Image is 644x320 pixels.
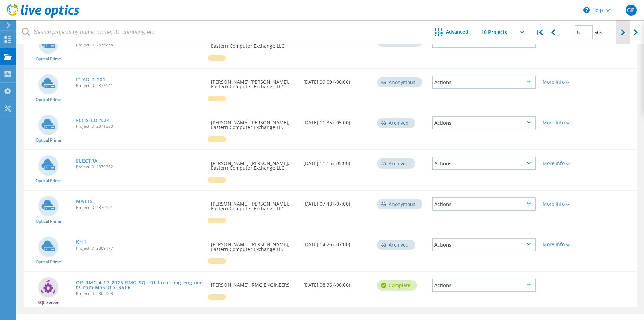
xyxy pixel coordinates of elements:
[446,29,468,34] span: Advanced
[300,109,374,132] div: [DATE] 11:35 (-05:00)
[208,109,300,136] div: [PERSON_NAME] [PERSON_NAME], Eastern Computer Exchange LLC
[7,14,79,19] a: Live Optics Dashboard
[377,199,422,209] div: Anonymous
[432,76,536,89] div: Actions
[76,246,204,250] span: Project ID: 2869177
[432,157,536,170] div: Actions
[76,165,204,169] span: Project ID: 2870362
[300,150,374,172] div: [DATE] 11:15 (-05:00)
[76,84,204,88] span: Project ID: 2873141
[35,138,61,142] span: Optical Prime
[35,98,61,102] span: Optical Prime
[35,57,61,61] span: Optical Prime
[300,191,374,213] div: [DATE] 07:48 (-07:00)
[543,242,585,247] div: More Info
[627,7,635,13] span: GP
[377,240,415,250] div: Archived
[76,43,204,47] span: Project ID: 2876255
[76,280,204,290] a: OP-RMG-4-17-2025-RMG-SQL-01.local.rmg-engineers.com-MSSQLSERVER
[38,301,59,305] span: SQL Server
[532,20,546,44] div: |
[300,272,374,294] div: [DATE] 08:36 (-06:00)
[17,20,425,44] input: Search projects by name, owner, ID, company, etc
[35,179,61,183] span: Optical Prime
[76,118,110,123] a: FCHS-LO 4.24
[76,124,204,128] span: Project ID: 2871833
[76,158,98,163] a: ELECTRA
[300,69,374,91] div: [DATE] 09:09 (-06:00)
[76,199,93,204] a: MATTS
[208,69,300,96] div: [PERSON_NAME] [PERSON_NAME], Eastern Computer Exchange LLC
[377,158,415,169] div: Archived
[432,116,536,129] div: Actions
[377,280,417,291] div: Complete
[630,20,644,44] div: |
[432,279,536,292] div: Actions
[543,80,585,84] div: More Info
[208,272,300,294] div: [PERSON_NAME], RMG ENGINEERS
[208,150,300,177] div: [PERSON_NAME] [PERSON_NAME], Eastern Computer Exchange LLC
[377,118,415,128] div: Archived
[208,231,300,258] div: [PERSON_NAME] [PERSON_NAME], Eastern Computer Exchange LLC
[543,201,585,206] div: More Info
[377,77,422,87] div: Anonymous
[432,238,536,251] div: Actions
[595,30,602,36] span: of 6
[76,77,106,82] a: IT-AD-D-201
[208,191,300,218] div: [PERSON_NAME] [PERSON_NAME], Eastern Computer Exchange LLC
[35,260,61,264] span: Optical Prime
[300,231,374,254] div: [DATE] 14:26 (-07:00)
[543,120,585,125] div: More Info
[76,240,86,244] a: KH1
[583,7,590,13] svg: \n
[76,292,204,296] span: Project ID: 2865008
[35,219,61,223] span: Optical Prime
[543,161,585,166] div: More Info
[432,197,536,211] div: Actions
[76,206,204,210] span: Project ID: 2870191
